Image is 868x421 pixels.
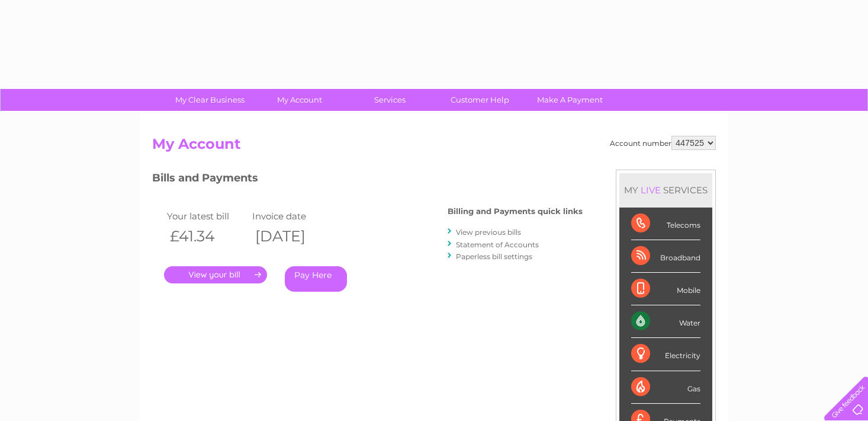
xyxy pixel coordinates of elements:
[341,89,439,111] a: Services
[251,89,349,111] a: My Account
[521,89,619,111] a: Make A Payment
[631,305,700,338] div: Water
[249,208,335,224] td: Invoice date
[164,208,249,224] td: Your latest bill
[152,136,716,158] h2: My Account
[631,208,700,240] div: Telecoms
[631,338,700,371] div: Electricity
[285,266,347,292] a: Pay Here
[619,173,712,207] div: MY SERVICES
[431,89,529,111] a: Customer Help
[610,136,716,150] div: Account number
[456,252,532,261] a: Paperless bill settings
[456,228,521,237] a: View previous bills
[631,371,700,404] div: Gas
[164,224,249,248] th: £41.34
[448,207,583,216] h4: Billing and Payments quick links
[456,240,539,249] a: Statement of Accounts
[638,184,663,196] div: LIVE
[631,273,700,305] div: Mobile
[161,89,259,111] a: My Clear Business
[631,240,700,273] div: Broadband
[152,170,583,190] h3: Bills and Payments
[164,266,267,283] a: .
[249,224,335,248] th: [DATE]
